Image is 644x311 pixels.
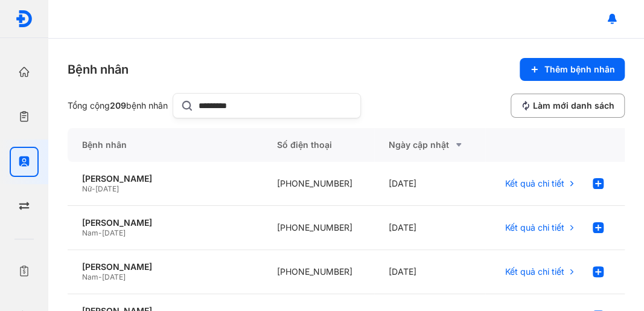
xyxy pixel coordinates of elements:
[82,272,98,281] span: Nam
[505,266,564,277] span: Kết quả chi tiết
[110,100,126,111] span: 209
[98,228,102,237] span: -
[15,10,33,28] img: logo
[82,184,92,193] span: Nữ
[511,94,625,118] button: Làm mới danh sách
[374,162,486,206] div: [DATE]
[520,58,625,81] button: Thêm bệnh nhân
[68,61,129,78] div: Bệnh nhân
[263,128,374,162] div: Số điện thoại
[389,138,471,152] div: Ngày cập nhật
[505,178,564,189] span: Kết quả chi tiết
[102,228,126,237] span: [DATE]
[505,222,564,233] span: Kết quả chi tiết
[82,261,248,272] div: [PERSON_NAME]
[82,173,248,184] div: [PERSON_NAME]
[544,64,615,75] span: Thêm bệnh nhân
[68,128,263,162] div: Bệnh nhân
[263,162,374,206] div: [PHONE_NUMBER]
[82,228,98,237] span: Nam
[263,206,374,250] div: [PHONE_NUMBER]
[95,184,119,193] span: [DATE]
[82,217,248,228] div: [PERSON_NAME]
[68,100,168,111] div: Tổng cộng bệnh nhân
[98,272,102,281] span: -
[263,250,374,294] div: [PHONE_NUMBER]
[374,250,486,294] div: [DATE]
[374,206,486,250] div: [DATE]
[102,272,126,281] span: [DATE]
[92,184,95,193] span: -
[533,100,614,111] span: Làm mới danh sách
